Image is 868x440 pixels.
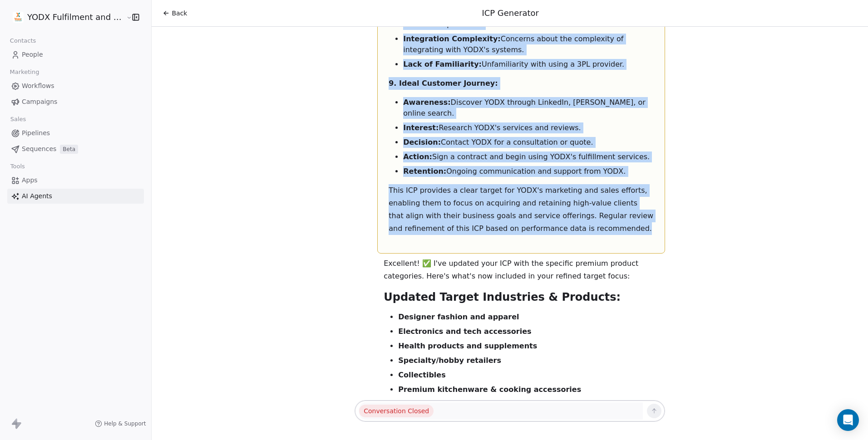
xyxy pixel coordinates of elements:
a: Apps [7,173,144,188]
strong: Decision: [403,138,441,147]
span: Back [172,9,187,18]
a: Campaigns [7,94,144,109]
span: AI Agents [22,191,52,201]
span: Pipelines [22,128,50,138]
span: Workflows [22,81,54,91]
span: Sequences [22,144,56,154]
span: People [22,50,43,59]
li: Unfamiliarity with using a 3PL provider. [403,59,654,70]
span: Tools [6,160,29,173]
strong: Action: [403,152,432,161]
strong: Interest: [403,123,439,132]
strong: Collectibles [398,371,445,379]
span: Apps [22,176,38,185]
h2: Updated Target Industries & Products: [384,290,665,304]
strong: Premium kitchenware & cooking accessories [398,385,581,394]
span: YODX Fulfilment and Logistics [27,11,124,23]
strong: Integration Complexity: [403,34,501,43]
p: Excellent! ✅ I've updated your ICP with the specific premium product categories. Here's what's no... [384,257,665,283]
span: Conversation Closed [359,405,434,417]
strong: Electronics and tech accessories [398,327,531,336]
span: Help & Support [104,420,146,427]
strong: Health products and supplements [398,342,537,350]
span: Beta [60,145,78,154]
li: Sign a contract and begin using YODX's fulfillment services. [403,152,654,162]
span: Campaigns [22,97,57,107]
a: Workflows [7,78,144,93]
strong: Designer fashion and apparel [398,313,519,321]
li: Ongoing communication and support from YODX. [403,166,654,177]
strong: 9. Ideal Customer Journey: [389,79,498,88]
div: Open Intercom Messenger [837,409,859,431]
a: SequencesBeta [7,142,144,156]
span: Marketing [6,65,43,79]
span: Contacts [6,34,40,48]
li: Concerns about the complexity of integrating with YODX's systems. [403,34,654,55]
a: Pipelines [7,126,144,141]
li: Contact YODX for a consultation or quote. [403,137,654,148]
strong: Awareness: [403,98,450,107]
a: Help & Support [95,420,146,427]
button: YODX Fulfilment and Logistics [11,10,120,25]
strong: Specialty/hobby retailers [398,356,501,365]
p: This ICP provides a clear target for YODX's marketing and sales efforts, enabling them to focus o... [389,184,654,235]
span: ICP Generator [482,8,539,18]
a: People [7,47,144,62]
span: Sales [6,112,30,126]
strong: Lack of Familiarity: [403,60,482,68]
img: YODX%20Logo-RGB%20Social.jpg [13,12,24,23]
strong: Retention: [403,167,446,176]
li: Discover YODX through LinkedIn, [PERSON_NAME], or online search. [403,97,654,119]
li: Research YODX's services and reviews. [403,122,654,133]
a: AI Agents [7,189,144,204]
